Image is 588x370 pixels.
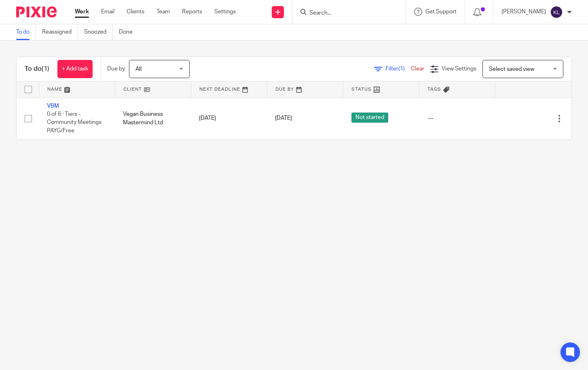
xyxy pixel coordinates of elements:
a: Email [101,8,114,16]
a: Team [157,8,170,16]
span: Get Support [425,9,457,15]
a: Clear [411,66,424,72]
p: Due by [107,65,125,73]
span: Tags [427,87,441,91]
a: + Add task [57,60,93,78]
span: Select saved view [489,66,534,72]
a: Work [75,8,89,16]
p: [PERSON_NAME] [501,8,546,16]
span: Not started [351,113,388,123]
a: Settings [214,8,236,16]
span: [DATE] [275,115,292,121]
a: Done [119,24,139,40]
a: Reassigned [42,24,78,40]
a: Clients [127,8,144,16]
img: svg%3E [550,6,563,19]
h1: To do [25,65,49,73]
a: To do [16,24,36,40]
a: Reports [182,8,202,16]
span: View Settings [442,66,476,72]
td: [DATE] [191,98,267,139]
input: Search [309,10,381,17]
span: (1) [398,66,405,72]
span: Filter [385,66,411,72]
span: (1) [42,66,49,72]
td: Vegan Business Mastermind Ltd [115,98,191,139]
a: Snoozed [84,24,113,40]
a: VBM [47,103,59,109]
img: Pixie [16,6,57,17]
div: --- [427,114,487,122]
span: 0 of 6 · Tiers - Community Meetings PAYG/Free [47,111,102,134]
span: All [135,66,142,72]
